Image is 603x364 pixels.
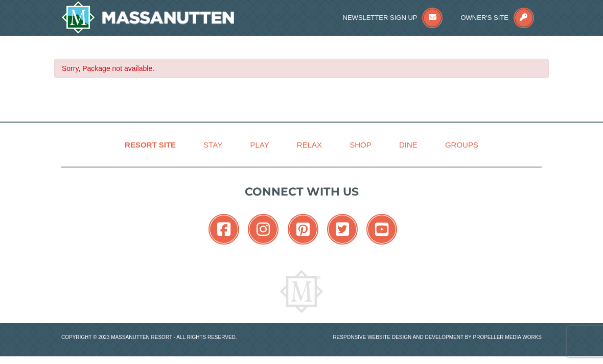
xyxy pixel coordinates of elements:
a: Dine [386,133,430,156]
a: Stay [191,133,235,156]
span: Owner's Site [460,14,508,21]
a: Relax [284,133,335,156]
a: Newsletter Sign Up [343,14,443,21]
img: Massanutten Resort Logo [61,1,234,34]
a: Resort Site [112,133,189,156]
a: Owner's Site [460,14,534,21]
p: Connect with us [61,183,542,200]
a: Responsive website design and development by Propeller Media Works [333,334,542,340]
p: Copyright © 2023 Massanutten Resort - All Rights Reserved. [54,333,301,341]
a: Massanutten Resort [61,1,234,34]
span: Newsletter Sign Up [343,14,418,21]
div: Sorry, Package not available. [54,59,549,78]
a: Shop [337,133,384,156]
img: Massanutten Resort Logo [280,270,323,313]
a: Play [237,133,282,156]
a: Groups [432,133,491,156]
